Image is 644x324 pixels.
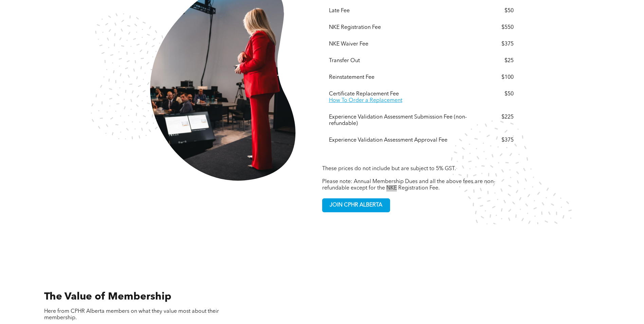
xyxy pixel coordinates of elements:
div: NKE Registration Fee [329,24,475,31]
span: The Value of Membership [44,292,171,302]
div: Transfer Out [329,58,475,64]
div: $375 [477,137,514,144]
a: How To Order a Replacement [329,98,402,103]
div: $375 [477,41,514,48]
span: Please note: Annual Membership Dues and all the above fees are non-refundable except for the NKE ... [322,179,495,191]
div: Certificate Replacement Fee [329,91,475,97]
div: Experience Validation Assessment Submission Fee (non-refundable) [329,114,475,127]
div: Experience Validation Assessment Approval Fee [329,137,475,144]
div: NKE Waiver Fee [329,41,475,48]
div: $25 [477,58,514,64]
div: $100 [477,74,514,81]
div: Late Fee [329,8,475,14]
span: JOIN CPHR ALBERTA [327,199,385,212]
div: $550 [477,24,514,31]
div: $50 [477,8,514,14]
span: Here from CPHR Alberta members on what they value most about their membership. [44,309,219,321]
div: $50 [477,91,514,97]
div: $225 [477,114,514,121]
span: These prices do not include but are subject to 5% GST. [322,166,456,172]
a: JOIN CPHR ALBERTA [322,198,390,212]
div: Reinstatement Fee [329,74,475,81]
